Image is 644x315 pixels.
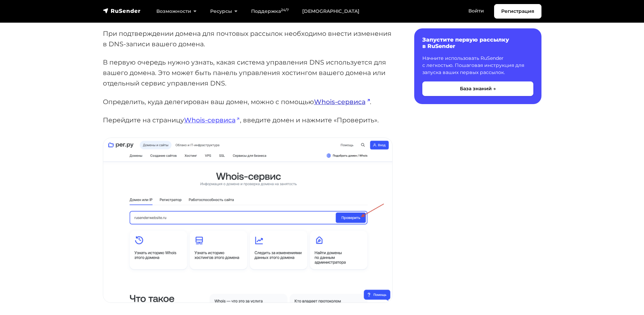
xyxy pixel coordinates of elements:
[422,55,533,76] p: Начните использовать RuSender с легкостью. Пошаговая инструкция для запуска ваших первых рассылок.
[103,57,393,88] p: В первую очередь нужно узнать, какая система управления DNS используется для вашего домена. Это м...
[203,4,244,18] a: Ресурсы
[314,98,370,106] a: Whois-сервиса
[422,81,533,96] button: База знаний →
[103,115,393,125] p: Перейдите на страницу , введите домен и нажмите «Проверить».
[103,28,393,49] p: При подтверждении домена для почтовых рассылок необходимо внести изменения в DNS-записи вашего до...
[281,8,289,12] sup: 24/7
[494,4,541,19] a: Регистрация
[422,37,533,49] h6: Запустите первую рассылку в RuSender
[103,7,141,14] img: RuSender
[244,4,295,18] a: Поддержка24/7
[103,97,393,107] p: Определить, куда делегирован ваш домен, можно с помощью .
[295,4,366,18] a: [DEMOGRAPHIC_DATA]
[462,4,491,18] a: Войти
[103,138,392,302] img: Проверка домена в Whois-сервисе
[414,28,541,104] a: Запустите первую рассылку в RuSender Начните использовать RuSender с легкостью. Пошаговая инструк...
[150,4,203,18] a: Возможности
[184,116,240,124] a: Whois-сервиса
